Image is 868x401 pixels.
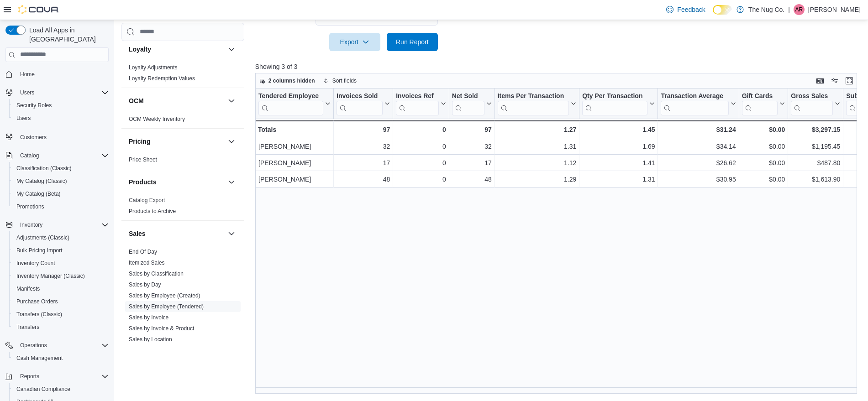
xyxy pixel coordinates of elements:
[129,336,172,343] a: Sales by Location
[748,4,784,15] p: The Nug Co.
[713,15,713,15] span: Dark Mode
[13,353,109,364] span: Cash Management
[20,342,47,349] span: Operations
[16,385,70,393] span: Canadian Compliance
[16,165,72,172] span: Classification (Classic)
[16,323,39,331] span: Transfers
[497,92,576,115] button: Items Per Transaction
[742,141,785,152] div: $0.00
[9,99,112,112] button: Security Roles
[452,157,492,168] div: 17
[9,175,112,187] button: My Catalog (Classic)
[9,308,112,321] button: Transfers (Classic)
[791,124,840,135] div: $3,297.15
[121,114,244,128] div: OCM
[396,124,446,135] div: 0
[452,92,484,115] div: Net Sold
[582,92,647,101] div: Qty Per Transaction
[713,5,732,15] input: Dark Mode
[335,33,375,51] span: Export
[255,62,863,71] p: Showing 3 of 3
[16,68,109,80] span: Home
[121,195,244,220] div: Products
[396,174,446,185] div: 0
[2,86,112,99] button: Users
[829,75,840,86] button: Display options
[795,4,803,15] span: AR
[9,352,112,365] button: Cash Management
[320,75,360,86] button: Sort fields
[16,219,46,230] button: Inventory
[9,270,112,282] button: Inventory Manager (Classic)
[16,340,109,351] span: Operations
[16,131,109,142] span: Customers
[337,92,390,115] button: Invoices Sold
[16,371,109,382] span: Reports
[13,309,66,320] a: Transfers (Classic)
[16,260,55,267] span: Inventory Count
[20,134,47,141] span: Customers
[129,156,157,163] a: Price Sheet
[129,197,165,204] span: Catalog Export
[9,200,112,213] button: Promotions
[16,102,52,109] span: Security Roles
[129,248,157,255] span: End Of Day
[498,157,577,168] div: 1.12
[791,157,840,168] div: $487.80
[498,141,577,152] div: 1.31
[258,92,331,115] button: Tendered Employee
[582,92,655,115] button: Qty Per Transaction
[661,92,728,101] div: Transaction Average
[742,92,785,115] button: Gift Cards
[129,64,178,71] a: Loyalty Adjustments
[13,163,75,174] a: Classification (Classic)
[337,141,390,152] div: 32
[13,201,48,212] a: Promotions
[16,298,58,305] span: Purchase Orders
[129,137,224,146] button: Pricing
[258,124,331,135] div: Totals
[226,136,237,147] button: Pricing
[258,174,331,185] div: [PERSON_NAME]
[13,100,109,111] span: Security Roles
[129,325,194,332] a: Sales by Invoice & Product
[13,384,74,395] a: Canadian Compliance
[16,219,109,230] span: Inventory
[129,271,184,277] a: Sales by Classification
[329,33,380,51] button: Export
[16,115,31,122] span: Users
[452,92,484,101] div: Net Sold
[396,92,438,115] div: Invoices Ref
[129,96,224,105] button: OCM
[677,5,705,14] span: Feedback
[20,152,39,159] span: Catalog
[258,92,323,115] div: Tendered Employee
[129,208,176,214] a: Products to Archive
[129,208,176,215] span: Products to Archive
[16,150,42,161] button: Catalog
[815,75,826,86] button: Keyboard shortcuts
[663,0,709,19] a: Feedback
[20,89,34,96] span: Users
[791,92,833,115] div: Gross Sales
[332,77,357,84] span: Sort fields
[129,325,194,332] span: Sales by Invoice & Product
[396,92,446,115] button: Invoices Ref
[129,197,165,203] a: Catalog Export
[13,283,109,294] span: Manifests
[497,124,576,135] div: 1.27
[452,174,492,185] div: 48
[16,150,109,161] span: Catalog
[129,75,195,82] a: Loyalty Redemption Values
[129,116,185,122] a: OCM Weekly Inventory
[13,296,109,307] span: Purchase Orders
[808,4,861,15] p: [PERSON_NAME]
[9,187,112,200] button: My Catalog (Beta)
[16,69,38,80] a: Home
[129,260,165,266] a: Itemized Sales
[129,303,204,310] a: Sales by Employee (Tendered)
[13,232,109,243] span: Adjustments (Classic)
[16,285,40,292] span: Manifests
[20,373,39,380] span: Reports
